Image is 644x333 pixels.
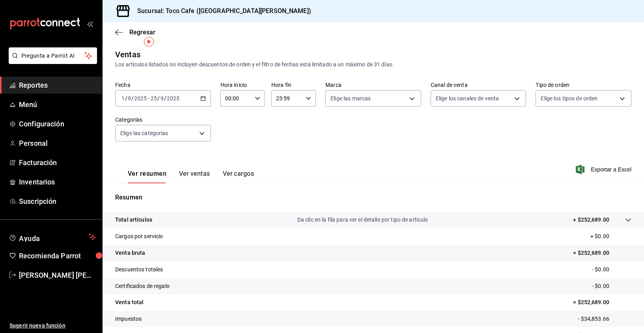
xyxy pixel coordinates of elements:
[9,322,96,330] span: Sugerir nueva función
[590,232,631,241] p: + $0.00
[115,232,163,241] p: Cargos por servicio
[592,282,631,290] p: - $0.00
[125,95,127,102] span: /
[19,232,86,242] span: Ayuda
[19,80,96,90] span: Reportes
[115,298,144,307] p: Venta total
[271,82,316,88] label: Hora fin
[160,95,164,102] input: --
[127,95,131,102] input: --
[164,95,166,102] span: /
[128,170,254,183] div: navigation tabs
[536,82,631,88] label: Tipo de orden
[541,94,597,102] span: Elige los tipos de orden
[131,95,134,102] span: /
[121,95,125,102] input: --
[578,315,631,323] p: - $34,853.66
[129,28,155,36] span: Regresar
[325,82,421,88] label: Marca
[573,298,631,307] p: = $252,689.00
[19,250,96,261] span: Recomienda Parrot
[573,249,631,257] p: = $252,689.00
[150,95,157,102] input: --
[19,138,96,149] span: Personal
[220,82,265,88] label: Hora inicio
[592,265,631,274] p: - $0.00
[19,270,96,280] span: [PERSON_NAME] [PERSON_NAME]
[115,28,155,36] button: Regresar
[115,282,170,290] p: Certificados de regalo
[115,315,142,323] p: Impuestos
[6,57,97,66] a: Pregunta a Parrot AI
[166,95,180,102] input: ----
[436,94,499,102] span: Elige los canales de venta
[19,177,96,187] span: Inventarios
[297,216,428,224] p: Da clic en la fila para ver el detalle por tipo de artículo
[87,21,93,27] button: open_drawer_menu
[115,216,152,224] p: Total artículos
[9,47,97,64] button: Pregunta a Parrot AI
[115,60,631,69] div: Los artículos listados no incluyen descuentos de orden y el filtro de fechas está limitado a un m...
[115,49,140,60] div: Ventas
[21,52,85,60] span: Pregunta a Parrot AI
[115,117,211,122] label: Categorías
[128,170,166,183] button: Ver resumen
[431,82,526,88] label: Canal de venta
[19,119,96,129] span: Configuración
[330,94,371,102] span: Elige las marcas
[115,193,631,202] p: Resumen
[131,6,311,16] h3: Sucursal: Toco Cafe ([GEOGRAPHIC_DATA][PERSON_NAME])
[115,265,163,274] p: Descuentos totales
[148,95,149,102] span: -
[157,95,160,102] span: /
[577,165,631,174] button: Exportar a Excel
[19,196,96,207] span: Suscripción
[19,99,96,110] span: Menú
[179,170,210,183] button: Ver ventas
[134,95,147,102] input: ----
[120,129,168,137] span: Elige las categorías
[115,82,211,88] label: Fecha
[223,170,254,183] button: Ver cargos
[19,157,96,168] span: Facturación
[115,249,145,257] p: Venta bruta
[573,216,609,224] p: + $252,689.00
[144,37,154,47] img: Tooltip marker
